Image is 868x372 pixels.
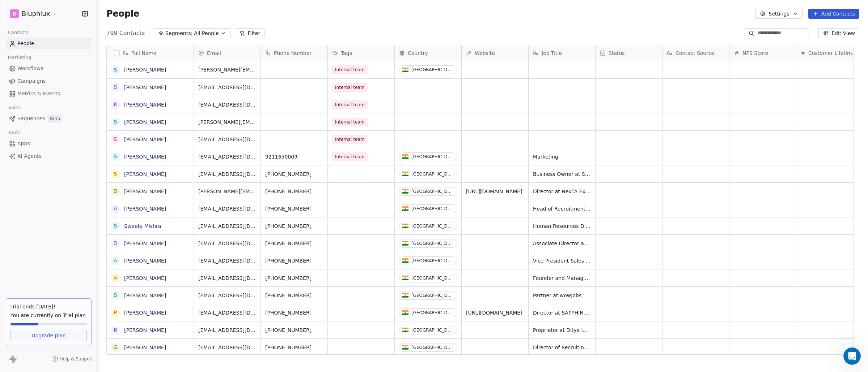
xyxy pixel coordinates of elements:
div: Email [194,45,261,61]
a: [PERSON_NAME] [124,154,166,160]
div: D [114,239,118,247]
span: AI Agents [17,152,42,160]
a: Apps [6,138,92,150]
span: Status [609,49,625,57]
span: Phone Number [274,49,312,57]
a: [URL][DOMAIN_NAME] [466,310,522,316]
a: [PERSON_NAME] [124,258,166,264]
div: [GEOGRAPHIC_DATA] [411,293,454,298]
div: [GEOGRAPHIC_DATA] [411,345,454,350]
div: K [114,101,117,108]
span: Internal team [332,100,368,109]
div: [GEOGRAPHIC_DATA] [411,189,454,194]
span: [PERSON_NAME][EMAIL_ADDRESS][DOMAIN_NAME] [198,188,256,195]
button: Start recording [46,237,52,242]
span: Workflows [17,65,43,72]
span: 9211650009 [265,153,323,160]
span: [EMAIL_ADDRESS][DOMAIN_NAME] [198,153,256,160]
div: Website [462,45,528,61]
span: [PERSON_NAME][EMAIL_ADDRESS][DOMAIN_NAME] [198,66,256,73]
div: S [114,222,117,230]
button: Gif picker [23,237,29,242]
div: [GEOGRAPHIC_DATA] [411,328,454,333]
a: [PERSON_NAME] [124,189,166,194]
a: [URL][DOMAIN_NAME] [466,189,522,194]
div: Status [596,45,662,61]
div: [GEOGRAPHIC_DATA] [411,172,454,177]
span: Contact Source [676,49,714,57]
div: grid [107,61,194,355]
span: 799 Contacts [106,29,145,38]
a: [PERSON_NAME] [124,102,166,108]
span: Campaigns [17,77,46,85]
div: S [114,291,117,299]
span: Internal team [332,152,368,161]
span: Director at SAPPHIRE MANAGEMENT CONSULTANCY LIMITED [533,309,591,316]
span: Business Owner at Suntech Engineers & Contractors [533,170,591,178]
button: Filter [235,28,265,38]
div: Country [395,45,461,61]
div: B [114,326,117,334]
div: [GEOGRAPHIC_DATA] [411,276,454,281]
span: Head of Recruitment at Prime Opportunity [533,205,591,212]
button: Upload attachment [34,237,40,242]
div: Close [127,3,140,16]
span: Human Resources Director at Corporate Roasters [533,222,591,230]
div: Customer Lifetime Value [796,45,863,61]
div: S [114,66,117,74]
span: [EMAIL_ADDRESS][DOMAIN_NAME] [198,344,256,351]
span: [PERSON_NAME][EMAIL_ADDRESS][PERSON_NAME][DOMAIN_NAME] [198,118,256,126]
span: [PHONE_NUMBER] [265,240,323,247]
a: [PERSON_NAME] [124,310,166,316]
a: [PERSON_NAME] [124,85,166,90]
span: [PHONE_NUMBER] [265,257,323,264]
div: Trial ends [DATE]! [10,303,87,310]
div: [GEOGRAPHIC_DATA] [411,154,454,159]
span: [PHONE_NUMBER] [265,292,323,299]
a: [PERSON_NAME] [124,171,166,177]
span: Job Title [542,49,562,57]
a: Workflows [6,62,92,74]
span: Segments: [165,30,192,37]
div: D [114,187,118,195]
span: Vice President Sales & Recruitment at ParaData Software Systems Inc. [533,257,591,264]
div: S [114,170,117,178]
span: B [13,10,16,17]
span: Metrics & Events [17,90,60,98]
span: Internal team [332,118,368,126]
span: [PHONE_NUMBER] [265,326,323,334]
span: [EMAIL_ADDRESS][DOMAIN_NAME] [198,222,256,230]
span: Marketing [5,52,34,63]
span: Email [207,49,221,57]
a: [PERSON_NAME] [124,119,166,125]
span: Internal team [332,135,368,144]
a: [PERSON_NAME] [124,275,166,281]
a: [PERSON_NAME] [124,345,166,350]
button: Edit View [818,28,859,38]
img: Profile image for Siddarth [41,4,52,16]
span: Website [475,49,495,57]
span: [EMAIL_ADDRESS][DOMAIN_NAME] [198,309,256,316]
a: AI Agents [6,150,92,162]
span: Apps [17,140,30,147]
span: [PHONE_NUMBER] [265,274,323,282]
button: Settings [755,9,802,19]
span: All People [194,30,219,37]
a: Help & Support [52,356,93,362]
div: A [114,274,117,282]
span: NPS Score [742,49,768,57]
a: [PERSON_NAME] [124,206,166,212]
span: [PHONE_NUMBER] [265,344,323,351]
div: NPS Score [729,45,796,61]
span: [EMAIL_ADDRESS][DOMAIN_NAME] [198,274,256,282]
span: Help & Support [60,356,93,362]
span: [PHONE_NUMBER] [265,309,323,316]
div: [GEOGRAPHIC_DATA] [411,206,454,211]
button: Home [113,3,127,17]
span: Director of Recruiting Operations at Confidential [533,344,591,351]
div: S [114,83,117,91]
span: [EMAIL_ADDRESS][DOMAIN_NAME] [198,205,256,212]
span: Director at NexTA Executive Search [533,188,591,195]
textarea: Message… [6,221,139,234]
div: S [114,153,117,160]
